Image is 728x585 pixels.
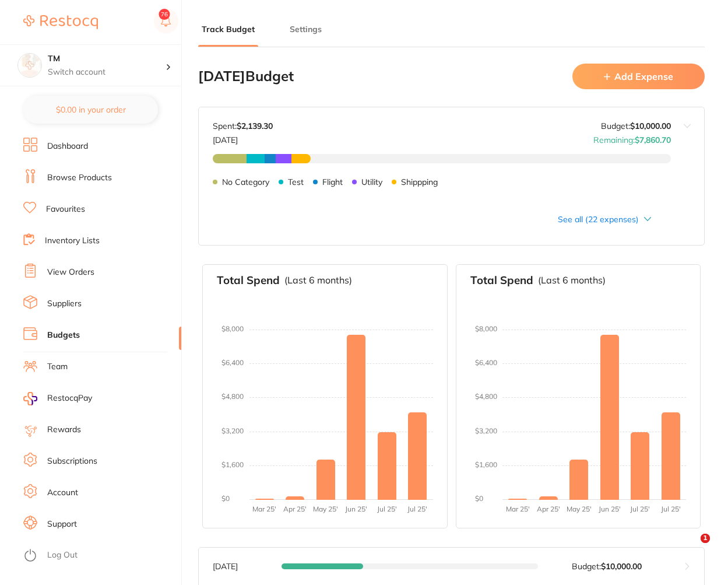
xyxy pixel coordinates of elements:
[701,534,710,543] span: 1
[288,177,304,187] p: Test
[47,267,94,278] a: View Orders
[47,424,81,436] a: Rewards
[538,275,606,285] p: (Last 6 months)
[213,562,277,571] p: [DATE]
[286,24,325,35] button: Settings
[284,275,352,285] p: (Last 6 months)
[630,121,671,131] strong: $10,000.00
[47,172,112,184] a: Browse Products
[572,562,642,571] p: Budget:
[23,9,98,36] a: Restocq Logo
[23,96,158,124] button: $0.00 in your order
[48,66,166,78] p: Switch account
[593,131,671,145] p: Remaining:
[46,204,85,215] a: Favourites
[635,135,671,145] strong: $7,860.70
[470,274,533,287] h3: Total Spend
[23,392,92,405] a: RestocqPay
[47,456,97,467] a: Subscriptions
[361,177,382,187] p: Utility
[47,330,80,341] a: Budgets
[47,487,78,499] a: Account
[47,361,68,373] a: Team
[198,24,258,35] button: Track Budget
[677,534,705,562] iframe: Intercom live chat
[23,392,37,405] img: RestocqPay
[47,519,77,530] a: Support
[401,177,438,187] p: Shippping
[213,121,273,131] p: Spent:
[18,54,41,77] img: TM
[47,141,88,152] a: Dashboard
[217,274,280,287] h3: Total Spend
[23,15,98,29] img: Restocq Logo
[45,235,100,247] a: Inventory Lists
[222,177,269,187] p: No Category
[198,68,294,85] h2: [DATE] Budget
[237,121,273,131] strong: $2,139.30
[47,393,92,404] span: RestocqPay
[47,298,82,310] a: Suppliers
[48,53,166,65] h4: TM
[322,177,343,187] p: Flight
[47,549,78,561] a: Log Out
[23,547,178,565] button: Log Out
[213,131,273,145] p: [DATE]
[601,121,671,131] p: Budget:
[601,561,642,572] strong: $10,000.00
[572,64,705,89] button: Add Expense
